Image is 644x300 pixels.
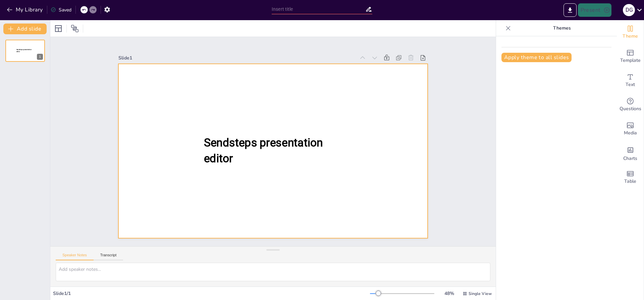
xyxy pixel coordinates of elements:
[272,4,365,14] input: Insert title
[617,165,644,189] div: Add a table
[620,57,641,64] span: Template
[617,117,644,141] div: Add images, graphics, shapes or video
[469,291,492,296] span: Single View
[16,49,32,52] span: Sendsteps presentation editor
[118,55,356,61] div: Slide 1
[3,24,47,34] button: Add slide
[623,3,635,17] button: D G
[617,141,644,165] div: Add charts and graphs
[5,4,46,15] button: My Library
[623,33,638,40] span: Theme
[623,4,635,16] div: D G
[624,178,636,185] span: Table
[624,129,637,137] span: Media
[623,155,637,162] span: Charts
[56,253,94,260] button: Speaker Notes
[617,44,644,69] div: Add ready made slides
[51,7,71,13] div: Saved
[626,81,635,88] span: Text
[620,105,641,113] span: Questions
[5,40,45,62] div: Sendsteps presentation editor1
[71,25,79,33] span: Position
[563,3,577,17] button: Export to PowerPoint
[204,136,323,165] span: Sendsteps presentation editor
[37,54,43,60] div: 1
[441,290,457,297] div: 48 %
[617,69,644,93] div: Add text boxes
[53,23,64,34] div: Layout
[617,93,644,117] div: Get real-time input from your audience
[514,20,610,36] p: Themes
[578,3,611,17] button: Present
[501,53,572,62] button: Apply theme to all slides
[94,253,123,260] button: Transcript
[617,20,644,44] div: Change the overall theme
[53,290,370,297] div: Slide 1 / 1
